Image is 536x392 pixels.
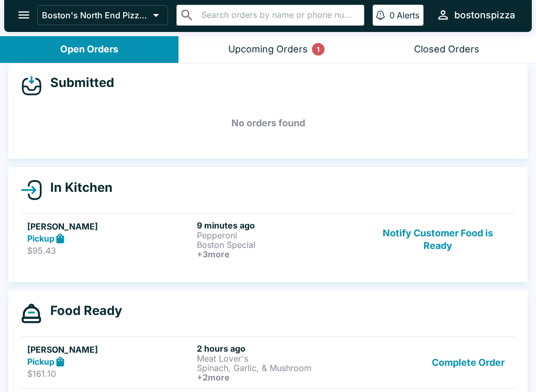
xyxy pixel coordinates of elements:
h4: In Kitchen [42,180,113,195]
h4: Submitted [42,75,114,91]
button: bostonspizza [432,4,519,26]
p: Spinach, Garlic, & Mushroom [197,363,362,373]
p: Alerts [397,10,419,20]
div: Open Orders [60,43,118,56]
h6: + 2 more [197,373,362,382]
h5: [PERSON_NAME] [27,343,193,356]
button: Boston's North End Pizza Bakery [37,5,168,25]
h4: Food Ready [42,303,122,319]
div: Closed Orders [414,43,479,56]
a: [PERSON_NAME]Pickup$95.439 minutes agoPepperoniBoston Special+3moreNotify Customer Food is Ready [21,213,515,265]
h5: [PERSON_NAME] [27,220,193,233]
h6: 2 hours ago [197,343,362,354]
button: Complete Order [428,343,509,382]
div: bostonspizza [454,9,515,21]
h5: No orders found [21,104,515,142]
p: Pepperoni [197,231,362,240]
strong: Pickup [27,356,54,367]
input: Search orders by name or phone number [198,8,360,23]
a: [PERSON_NAME]Pickup$161.102 hours agoMeat Lover'sSpinach, Garlic, & Mushroom+2moreComplete Order [21,336,515,388]
strong: Pickup [27,233,54,244]
button: Notify Customer Food is Ready [367,220,509,259]
p: $161.10 [27,368,193,379]
p: $95.43 [27,245,193,256]
p: Boston Special [197,240,362,249]
p: Boston's North End Pizza Bakery [42,10,149,20]
p: Meat Lover's [197,354,362,363]
p: 0 [389,10,395,20]
button: open drawer [10,2,37,28]
p: 1 [317,44,320,55]
h6: + 3 more [197,249,362,259]
h6: 9 minutes ago [197,220,362,231]
div: Upcoming Orders [228,43,308,56]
